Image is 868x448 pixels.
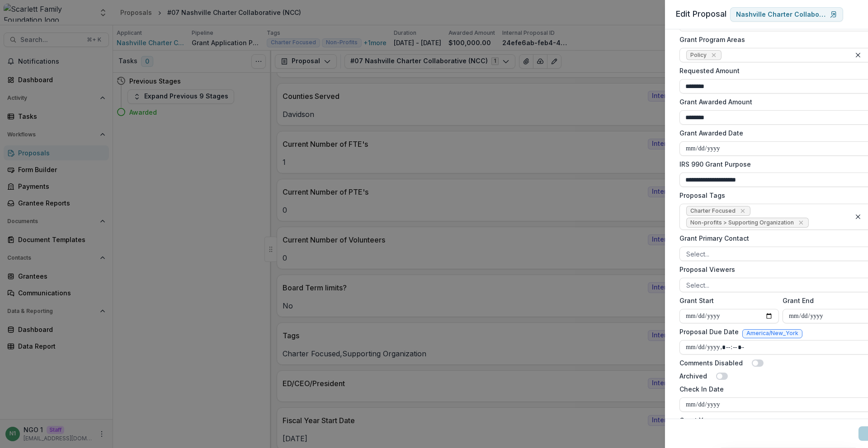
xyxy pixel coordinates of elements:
[709,51,718,60] div: Remove Policy
[746,330,798,336] span: America/New_York
[797,218,806,227] div: Remove Non-profits > Supporting Organization
[679,371,707,381] label: Archived
[853,211,863,222] div: Clear selected options
[679,358,743,368] label: Comments Disabled
[679,296,774,305] label: Grant Start
[738,206,747,215] div: Remove Charter Focused
[690,219,794,226] span: Non-profits > Supporting Organization
[736,11,826,19] p: Nashville Charter Collaborative (NCC)
[853,50,863,61] div: Clear selected options
[730,7,843,22] a: Nashville Charter Collaborative (NCC)
[679,327,739,336] label: Proposal Due Date
[676,9,726,19] span: Edit Proposal
[690,208,736,214] span: Charter Focused
[690,52,707,58] span: Policy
